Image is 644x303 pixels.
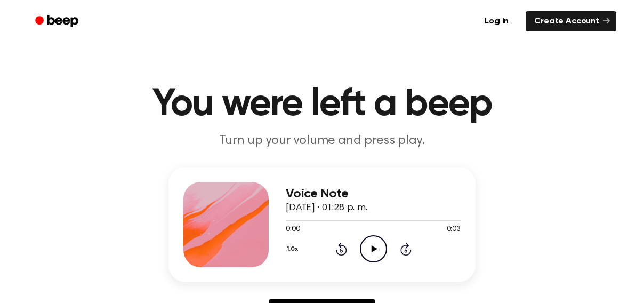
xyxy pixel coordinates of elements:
[286,224,300,235] span: 0:00
[286,240,302,258] button: 1.0x
[28,11,88,32] a: Beep
[474,9,519,34] a: Log in
[49,85,595,124] h1: You were left a beep
[286,187,461,201] h3: Voice Note
[447,224,461,235] span: 0:03
[526,11,616,31] a: Create Account
[117,132,527,150] p: Turn up your volume and press play.
[286,203,367,213] span: [DATE] · 01:28 p. m.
